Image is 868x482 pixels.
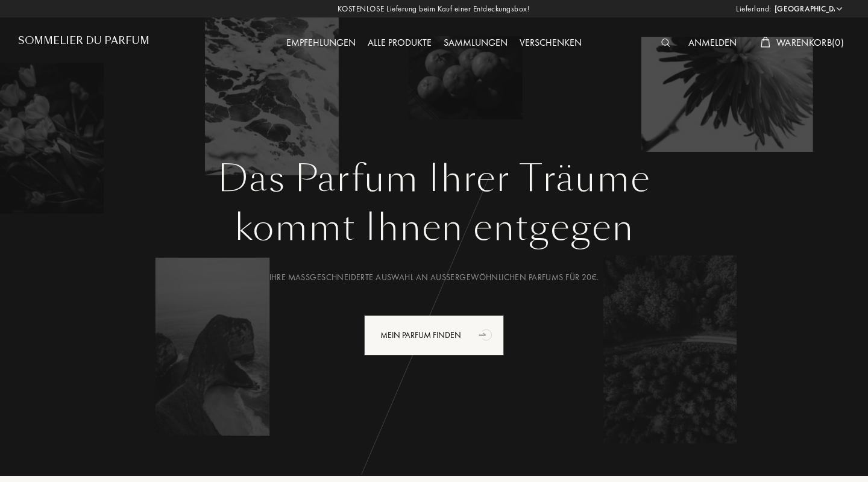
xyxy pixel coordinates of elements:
img: cart_white.svg [761,37,770,48]
a: Anmelden [682,36,743,49]
div: Alle Produkte [362,36,438,51]
a: Mein Parfum findenanimation [355,315,513,355]
span: Warenkorb ( 0 ) [776,36,844,49]
div: Ihre maßgeschneiderte Auswahl an außergewöhnlichen Parfums für 20€. [27,271,841,284]
a: Empfehlungen [280,36,362,49]
div: Sammlungen [438,36,514,51]
div: Mein Parfum finden [364,315,504,355]
div: Empfehlungen [280,36,362,51]
div: animation [474,322,498,346]
div: Anmelden [682,36,743,51]
h1: Sommelier du Parfum [18,35,149,46]
a: Verschenken [514,36,588,49]
a: Sammlungen [438,36,514,49]
div: Verschenken [514,36,588,51]
img: search_icn_white.svg [661,39,670,47]
span: Lieferland: [736,3,772,15]
div: kommt Ihnen entgegen [27,201,841,255]
a: Alle Produkte [362,36,438,49]
a: Sommelier du Parfum [18,35,149,51]
h1: Das Parfum Ihrer Träume [27,157,841,201]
